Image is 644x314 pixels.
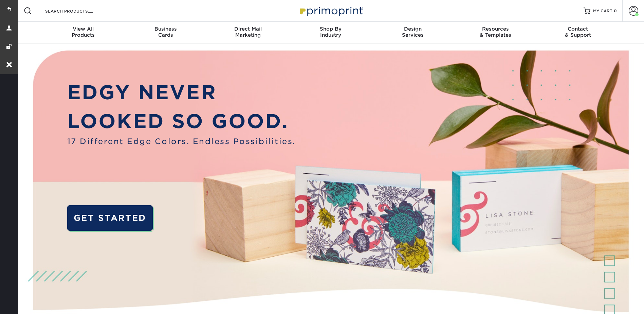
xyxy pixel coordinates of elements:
[537,22,619,43] a: Contact& Support
[372,22,454,43] a: DesignServices
[42,26,125,38] div: Products
[207,26,289,32] span: Direct Mail
[67,107,296,136] p: LOOKED SO GOOD.
[537,26,619,38] div: & Support
[124,26,207,38] div: Cards
[289,22,372,43] a: Shop ByIndustry
[289,26,372,38] div: Industry
[454,26,537,38] div: & Templates
[372,26,454,32] span: Design
[67,136,296,147] span: 17 Different Edge Colors. Endless Possibilities.
[297,3,365,18] img: Primoprint
[42,22,125,43] a: View AllProducts
[454,22,537,43] a: Resources& Templates
[593,8,612,14] span: MY CART
[289,26,372,32] span: Shop By
[44,7,111,15] input: SEARCH PRODUCTS.....
[67,78,296,107] p: EDGY NEVER
[537,26,619,32] span: Contact
[124,26,207,32] span: Business
[124,22,207,43] a: BusinessCards
[207,26,289,38] div: Marketing
[207,22,289,43] a: Direct MailMarketing
[454,26,537,32] span: Resources
[67,205,153,231] a: GET STARTED
[42,26,125,32] span: View All
[372,26,454,38] div: Services
[614,8,617,13] span: 0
